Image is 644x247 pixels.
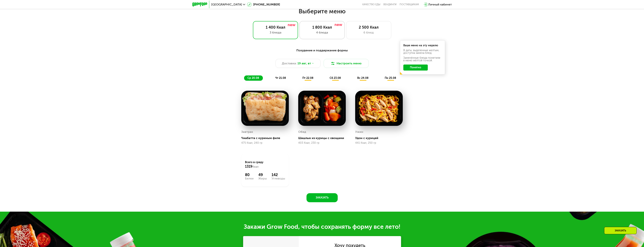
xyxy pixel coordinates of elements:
[272,173,285,177] div: 142
[241,136,292,140] div: Чиабатта с куриным филе
[350,25,387,30] div: 2 500 Ккал
[355,136,406,140] div: Удон с курицей
[355,129,363,135] div: Ужин
[272,177,285,180] div: Углеводы
[211,3,242,6] span: [GEOGRAPHIC_DATA]
[324,59,369,68] button: Настроить меню
[428,2,452,7] div: Личный кабинет
[241,129,253,135] div: Завтрак
[247,76,259,80] span: ср 20.08
[258,177,267,180] div: Жиры
[245,177,254,180] div: Белки
[330,76,341,80] span: сб 23.08
[302,76,313,80] span: пт 22.08
[257,25,294,30] div: 1 400 Ккал
[357,76,369,80] span: вс 24.08
[383,3,397,6] a: Вендинги
[403,57,442,62] div: Заменённые блюда пометили в меню жёлтой точкой.
[403,65,428,71] button: Понятно
[297,61,311,66] span: 19 авг, вт
[303,25,341,30] div: 1 800 Ккал
[403,49,442,54] div: В даты, выделенные желтым, доступна замена блюд.
[303,30,341,35] div: 4 блюда
[252,165,259,168] span: Ккал
[298,141,346,144] div: 403 Ккал, 230 гр
[245,164,252,169] span: 1319
[355,141,403,144] div: 441 Ккал, 250 гр
[306,193,338,202] button: Заказать
[211,48,433,53] div: Похудение и поддержание формы
[275,76,286,80] span: чт 21.08
[385,76,396,80] span: пн 25.08
[241,141,289,144] div: 475 Ккал, 240 гр
[282,61,297,66] span: Доставка:
[350,30,387,35] div: 6 блюд
[298,136,349,140] div: Шашлык из курицы с овощами
[298,129,306,135] div: Обед
[245,173,254,177] div: 80
[247,2,280,7] a: [PHONE_NUMBER]
[362,3,380,6] a: Качество еды
[257,30,294,35] div: 3 блюда
[258,173,267,177] div: 49
[400,3,419,6] div: поставщикам
[245,160,285,169] div: Всего в среду
[403,44,442,47] div: Ваше меню на эту неделю
[12,8,632,15] h2: Выберите меню
[604,227,637,234] div: Заказать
